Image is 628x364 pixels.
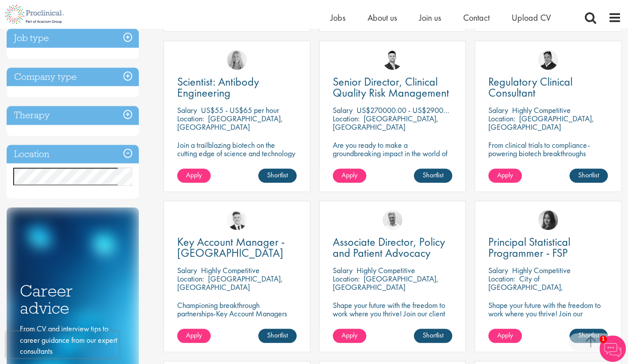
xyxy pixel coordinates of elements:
span: Salary [177,105,197,115]
p: [GEOGRAPHIC_DATA], [GEOGRAPHIC_DATA] [333,274,438,292]
a: Apply [177,329,211,343]
span: Apply [186,170,202,180]
h3: Location [7,145,139,164]
span: Key Account Manager - [GEOGRAPHIC_DATA] [177,234,285,260]
span: Scientist: Antibody Engineering [177,74,259,100]
p: US$270000.00 - US$290000.00 per annum [357,105,496,115]
span: Location: [177,274,204,284]
span: Apply [342,170,357,180]
a: Shortlist [258,329,297,343]
p: [GEOGRAPHIC_DATA], [GEOGRAPHIC_DATA] [333,113,438,132]
span: Location: [488,113,515,124]
span: Associate Director, Policy and Patient Advocacy [333,234,445,260]
p: Highly Competitive [512,105,571,115]
img: Nicolas Daniel [227,210,247,230]
a: Jobs [331,12,346,23]
img: Heidi Hennigan [538,210,558,230]
a: Shortlist [414,169,452,183]
span: Apply [342,330,357,340]
a: Associate Director, Policy and Patient Advocacy [333,236,452,259]
a: Shortlist [258,169,297,183]
p: US$55 - US$65 per hour [201,105,279,115]
p: [GEOGRAPHIC_DATA], [GEOGRAPHIC_DATA] [177,274,283,292]
p: From clinical trials to compliance-powering biotech breakthroughs remotely, where precision meets... [488,141,608,174]
span: Principal Statistical Programmer - FSP [488,234,570,260]
span: Regulatory Clinical Consultant [488,74,572,100]
a: Principal Statistical Programmer - FSP [488,236,608,259]
span: Apply [186,330,202,340]
a: Key Account Manager - [GEOGRAPHIC_DATA] [177,236,297,259]
span: Apply [497,170,513,180]
span: Location: [488,274,515,284]
h3: Job type [7,29,139,48]
span: Salary [488,105,508,115]
p: Championing breakthrough partnerships-Key Account Managers turn biotech innovation into lasting c... [177,301,297,334]
h3: Therapy [7,106,139,125]
p: Are you ready to make a groundbreaking impact in the world of biotechnology? Join a growing compa... [333,141,452,183]
img: Joshua Bye [383,210,402,230]
span: Salary [177,265,197,275]
p: Highly Competitive [512,265,571,275]
p: [GEOGRAPHIC_DATA], [GEOGRAPHIC_DATA] [488,113,594,132]
a: Senior Director, Clinical Quality Risk Management [333,76,452,98]
h3: Company type [7,68,139,86]
h3: Career advice [20,282,126,316]
a: Shortlist [414,329,452,343]
a: Apply [488,169,522,183]
a: Apply [177,169,211,183]
img: Peter Duvall [538,50,558,70]
a: Shortlist [569,329,608,343]
img: Shannon Briggs [227,50,247,70]
a: Apply [333,169,366,183]
a: Scientist: Antibody Engineering [177,76,297,98]
a: About us [368,12,397,23]
span: Location: [333,113,360,124]
span: 1 [599,335,607,343]
a: Upload CV [512,12,551,23]
p: [GEOGRAPHIC_DATA], [GEOGRAPHIC_DATA] [177,113,283,132]
p: Highly Competitive [357,265,415,275]
img: Chatbot [599,335,626,362]
span: Salary [488,265,508,275]
img: Joshua Godden [383,50,402,70]
a: Apply [488,329,522,343]
p: Join a trailblazing biotech on the cutting edge of science and technology and make a change in th... [177,141,297,174]
span: Apply [497,330,513,340]
span: Location: [177,113,204,124]
span: Location: [333,274,360,284]
span: Senior Director, Clinical Quality Risk Management [333,74,449,100]
p: Highly Competitive [201,265,260,275]
a: Apply [333,329,366,343]
p: Shape your future with the freedom to work where you thrive! Join our client in this hybrid role ... [333,301,452,326]
span: Salary [333,265,353,275]
a: Regulatory Clinical Consultant [488,76,608,98]
a: Contact [463,12,490,23]
iframe: reCAPTCHA [6,331,119,358]
a: Join us [419,12,441,23]
a: Shortlist [569,169,608,183]
span: Salary [333,105,353,115]
p: City of [GEOGRAPHIC_DATA], [GEOGRAPHIC_DATA] [488,274,563,300]
p: Shape your future with the freedom to work where you thrive! Join our pharmaceutical client with ... [488,301,608,334]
